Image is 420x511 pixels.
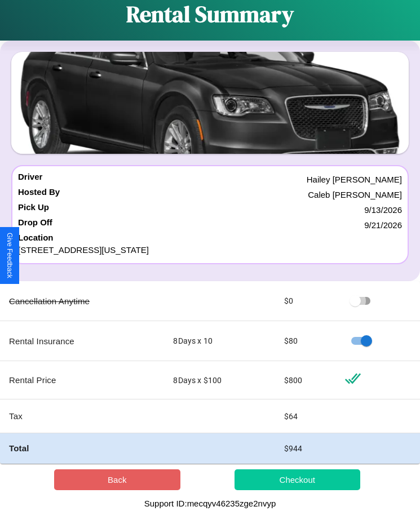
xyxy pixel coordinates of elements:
[308,187,402,202] p: Caleb [PERSON_NAME]
[18,202,49,217] h4: Pick Up
[18,233,402,242] h4: Location
[364,202,402,217] p: 9 / 13 / 2026
[164,361,275,399] td: 8 Days x $ 100
[54,469,180,490] button: Back
[18,242,402,257] p: [STREET_ADDRESS][US_STATE]
[144,496,276,511] p: Support ID: mecqyv46235zge2nvyp
[307,172,402,187] p: Hailey [PERSON_NAME]
[275,281,336,321] td: $ 0
[275,361,336,399] td: $ 800
[18,187,60,202] h4: Hosted By
[235,469,361,490] button: Checkout
[275,321,336,361] td: $ 80
[18,172,42,187] h4: Driver
[364,217,402,233] p: 9 / 21 / 2026
[275,433,336,464] td: $ 944
[275,399,336,433] td: $ 64
[9,334,155,349] p: Rental Insurance
[6,233,14,278] div: Give Feedback
[164,321,275,361] td: 8 Days x 10
[9,294,155,309] p: Cancellation Anytime
[9,372,155,388] p: Rental Price
[18,217,52,233] h4: Drop Off
[9,442,155,454] h4: Total
[9,408,155,424] p: Tax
